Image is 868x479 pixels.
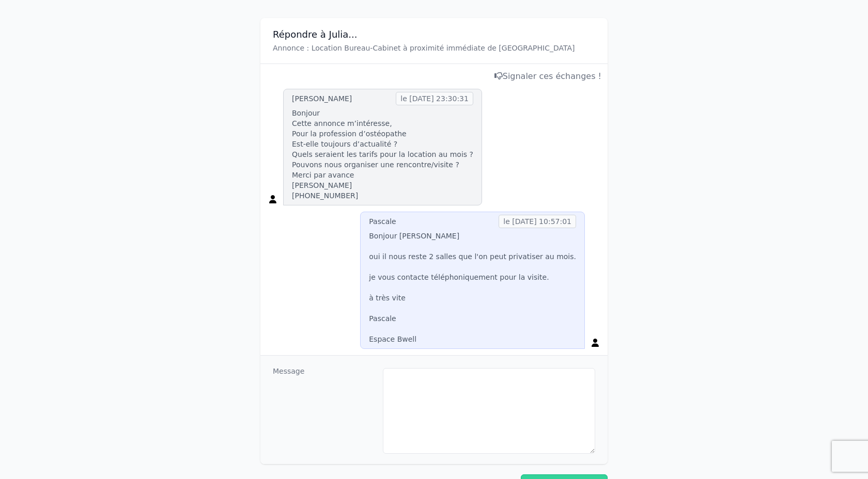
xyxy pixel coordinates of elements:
div: Pascale [369,216,396,227]
p: Bonjour Cette annonce m’intéresse, Pour la profession d’ostéopathe Est-elle toujours d’actualité ... [292,108,473,201]
span: le [DATE] 23:30:31 [396,92,473,105]
div: Signaler ces échanges ! [267,70,601,83]
dt: Message [273,366,375,454]
p: Bonjour [PERSON_NAME] oui il nous reste 2 salles que l'on peut privatiser au mois. je vous contac... [369,231,576,344]
span: le [DATE] 10:57:01 [499,215,576,228]
div: [PERSON_NAME] [292,93,352,104]
p: Annonce : Location Bureau-Cabinet à proximité immédiate de [GEOGRAPHIC_DATA] [273,43,595,53]
h3: Répondre à Julia... [273,28,595,41]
